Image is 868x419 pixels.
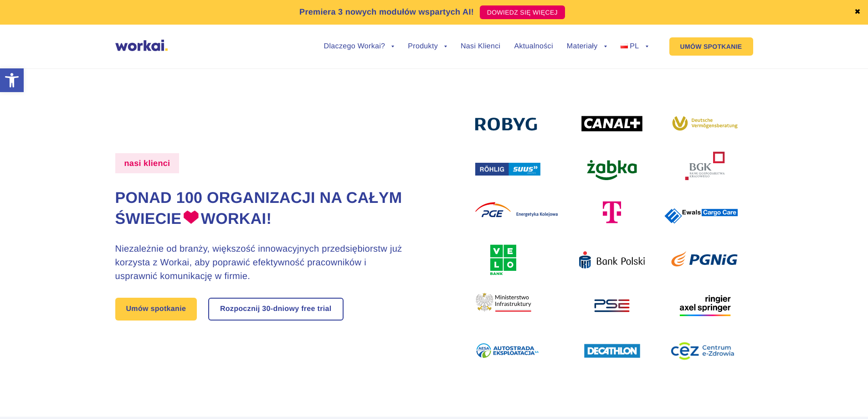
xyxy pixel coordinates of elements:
[514,43,553,50] a: Aktualności
[854,9,861,16] a: ✖
[567,43,607,50] a: Materiały
[630,42,639,50] span: PL
[115,153,180,173] label: nasi klienci
[115,298,197,321] a: Umów spotkanie
[184,210,199,224] img: heart.png
[408,43,447,50] a: Produkty
[209,299,343,320] a: Rozpocznij 30-dniowy free trial
[115,242,409,283] h3: Niezależnie od branży, większość innowacyjnych przedsiębiorstw już korzysta z Workai, aby poprawi...
[461,43,500,50] a: Nasi Klienci
[115,188,409,230] h1: Ponad 100 organizacji na całym świecie Workai!
[480,5,565,19] a: DOWIEDZ SIĘ WIĘCEJ
[324,43,395,50] a: Dlaczego Workai?
[299,6,474,18] p: Premiera 3 nowych modułów wspartych AI!
[669,37,753,56] a: UMÓW SPOTKANIE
